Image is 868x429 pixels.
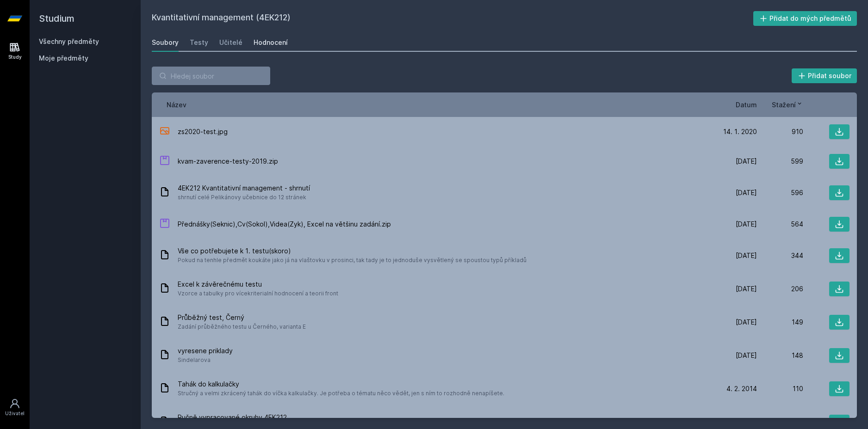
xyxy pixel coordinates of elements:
[2,37,28,65] a: Study
[736,251,757,260] span: [DATE]
[757,220,803,229] div: 564
[792,68,857,83] button: Přidat soubor
[159,155,170,168] div: ZIP
[39,54,88,63] span: Moje předměty
[178,256,527,265] span: Pokud na tenhle předmět koukáte jako já na vlaštovku v prosinci, tak tady je to jednoduše vysvětl...
[152,67,270,85] input: Hledej soubor
[178,289,338,298] span: Vzorce a tabulky pro vícekriterialní hodnocení a teorii front
[178,193,310,202] span: shrnutí celé Pelikánovy učebnice do 12 stránek
[723,127,757,136] span: 14. 1. 2020
[726,384,757,393] span: 4. 2. 2014
[178,355,233,365] span: Sindelarova
[772,100,803,110] button: Stažení
[757,188,803,197] div: 596
[757,417,803,427] div: 97
[736,351,757,360] span: [DATE]
[736,318,757,327] span: [DATE]
[736,220,757,229] span: [DATE]
[178,380,504,389] span: Tahák do kalkulačky
[178,220,391,229] span: Přednášky(Seknic),Cv(Sokol),Videa(Zyk), Excel na většinu zadání.zip
[39,37,99,45] a: Všechny předměty
[178,246,527,256] span: Vše co potřebujete k 1. testu(skoro)
[178,389,504,398] span: Stručný a velmi zkrácený tahák do víčka kalkulačky. Je potřeba o tématu něco vědět, jen s ním to ...
[2,393,28,422] a: Uživatel
[178,313,306,322] span: Průběžný test, Černý
[254,33,288,52] a: Hodnocení
[753,11,857,26] button: Přidat do mých předmětů
[178,322,306,331] span: Zadání průběžného testu u Černého, varianta E
[159,218,170,231] div: ZIP
[8,54,22,61] div: Study
[757,251,803,260] div: 344
[152,38,179,47] div: Soubory
[736,284,757,294] span: [DATE]
[757,384,803,393] div: 110
[190,33,208,52] a: Testy
[152,11,753,26] h2: Kvantitativní management (4EK212)
[757,284,803,294] div: 206
[736,100,757,110] button: Datum
[167,100,186,110] button: Název
[219,33,242,52] a: Učitelé
[757,318,803,327] div: 149
[757,351,803,360] div: 148
[736,417,757,427] span: [DATE]
[159,125,170,139] div: JPG
[757,127,803,136] div: 910
[178,280,338,289] span: Excel k závěrečnému testu
[190,38,208,47] div: Testy
[152,33,179,52] a: Soubory
[757,157,803,166] div: 599
[254,38,288,47] div: Hodnocení
[178,127,228,136] span: zs2020-test.jpg
[178,346,233,355] span: vyresene priklady
[5,410,25,417] div: Uživatel
[736,157,757,166] span: [DATE]
[178,184,310,193] span: 4EK212 Kvantitativní management - shrnutí
[178,413,513,422] span: Ručně vypracované okruhy 4EK212
[736,188,757,197] span: [DATE]
[772,100,796,110] span: Stažení
[178,157,278,166] span: kvam-zaverence-testy-2019.zip
[219,38,242,47] div: Učitelé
